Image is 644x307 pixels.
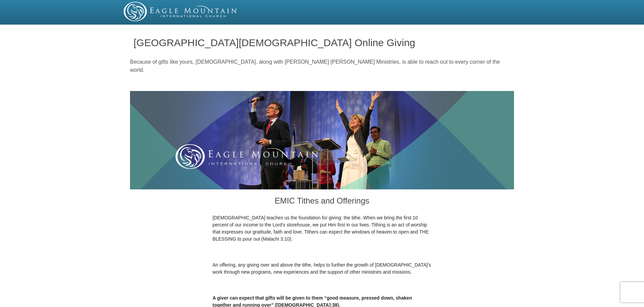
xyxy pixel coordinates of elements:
p: An offering, any giving over and above the tithe, helps to further the growth of [DEMOGRAPHIC_DAT... [213,262,431,276]
h3: EMIC Tithes and Offerings [213,189,431,214]
p: Because of gifts like yours, [DEMOGRAPHIC_DATA], along with [PERSON_NAME] [PERSON_NAME] Ministrie... [130,58,514,74]
p: [DEMOGRAPHIC_DATA] teaches us the foundation for giving: the tithe. When we bring the first 10 pe... [213,214,431,243]
h1: [GEOGRAPHIC_DATA][DEMOGRAPHIC_DATA] Online Giving [134,37,511,48]
img: EMIC [124,2,237,21]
